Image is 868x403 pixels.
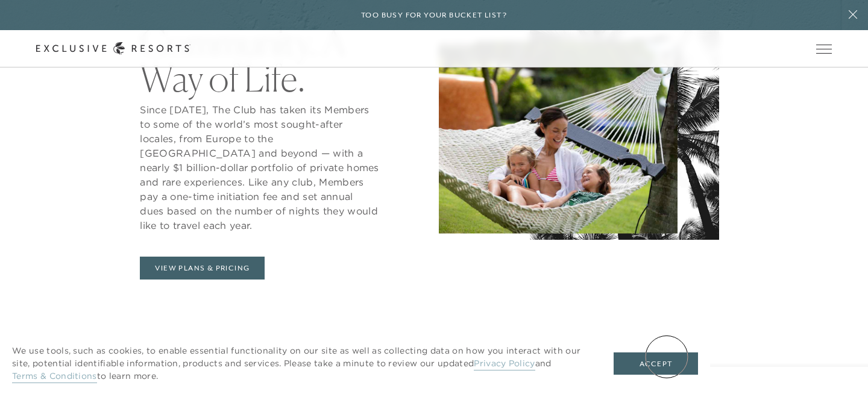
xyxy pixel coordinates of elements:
[361,10,507,21] h6: Too busy for your bucket list?
[530,6,719,240] img: Black and white palm trees.
[614,352,698,375] button: Accept
[816,45,832,53] button: Open navigation
[474,358,535,370] a: Privacy Policy
[12,345,590,383] p: We use tools, such as cookies, to enable essential functionality on our site as well as collectin...
[140,257,265,280] a: View Plans & Pricing
[12,370,97,383] a: Terms & Conditions
[140,102,379,233] p: Since [DATE], The Club has taken its Members to some of the world’s most sought-after locales, fr...
[439,41,678,234] img: A member of the vacation club Exclusive Resorts relaxing in a hammock with her two children at a ...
